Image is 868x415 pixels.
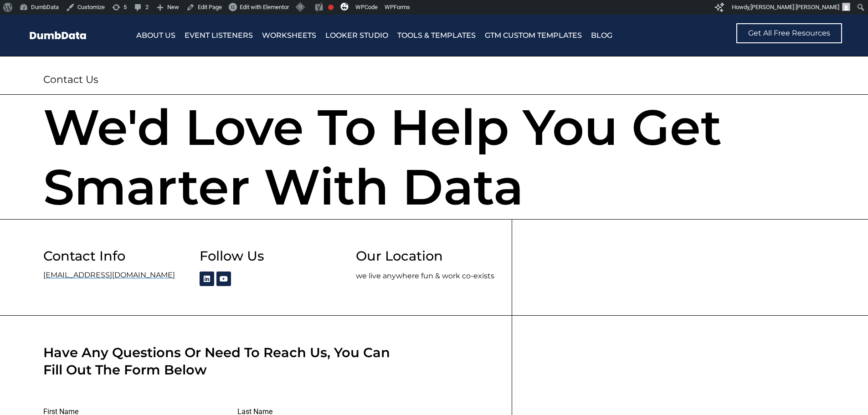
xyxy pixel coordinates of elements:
a: GTM Custom Templates [485,29,582,42]
a: Worksheets [262,29,316,42]
a: About Us [136,29,175,42]
span: Get All Free Resources [748,30,830,37]
span: we live anywhere fun & work co-exists [356,272,494,280]
span: Edit with Elementor [240,4,289,10]
a: [EMAIL_ADDRESS][DOMAIN_NAME] [43,272,200,279]
img: svg+xml;base64,PHN2ZyB4bWxucz0iaHR0cDovL3d3dy53My5vcmcvMjAwMC9zdmciIHZpZXdCb3g9IjAgMCAzMiAzMiI+PG... [340,2,349,10]
a: Get All Free Resources [736,23,842,43]
a: Blog [591,29,612,42]
h3: Follow Us [200,249,356,262]
nav: Menu [136,29,677,42]
a: Tools & Templates [397,29,476,42]
div: Focus keyphrase not set [328,5,334,10]
h1: We'd Love To help you get smarter with data [43,97,825,216]
a: Event Listeners [185,29,253,42]
span: [EMAIL_ADDRESS][DOMAIN_NAME] [43,272,175,279]
h4: Contact Us [43,74,825,86]
h3: Our Location [356,249,512,262]
h3: Have any questions or need to reach us, you can fill out the form below [43,344,395,378]
span: [PERSON_NAME] [PERSON_NAME] [750,4,839,10]
h3: Contact info [43,249,200,262]
a: Looker Studio [325,29,388,42]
